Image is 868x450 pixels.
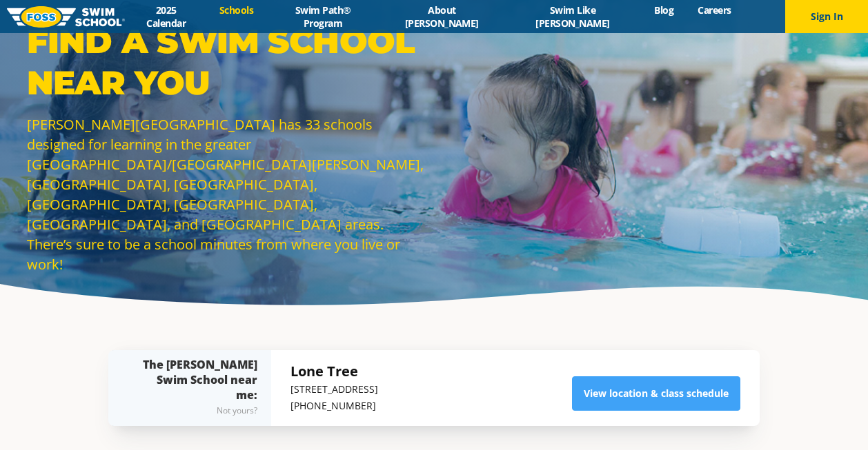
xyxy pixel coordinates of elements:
[207,3,265,17] a: Schools
[27,114,427,274] p: [PERSON_NAME][GEOGRAPHIC_DATA] has 33 schools designed for learning in the greater [GEOGRAPHIC_DA...
[266,3,381,30] a: Swim Path® Program
[290,381,378,398] p: [STREET_ADDRESS]
[136,357,257,419] div: The [PERSON_NAME] Swim School near me:
[290,398,378,414] p: [PHONE_NUMBER]
[7,6,125,28] img: FOSS Swim School Logo
[290,362,378,381] h5: Lone Tree
[381,3,503,30] a: About [PERSON_NAME]
[642,3,686,17] a: Blog
[136,402,257,419] div: Not yours?
[125,3,207,30] a: 2025 Calendar
[27,21,427,103] p: Find a Swim School Near You
[503,3,642,30] a: Swim Like [PERSON_NAME]
[572,376,740,411] a: View location & class schedule
[686,3,743,17] a: Careers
